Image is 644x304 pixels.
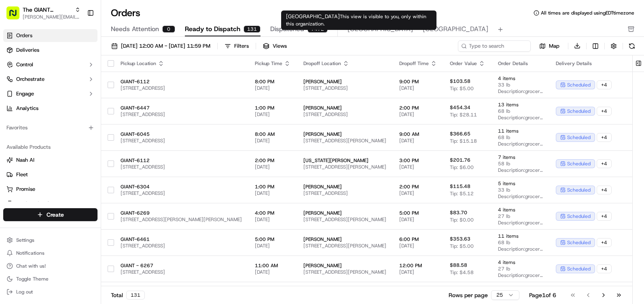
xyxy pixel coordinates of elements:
[303,111,386,118] span: [STREET_ADDRESS]
[498,220,543,226] span: Description: grocery bags
[450,157,470,163] span: $201.76
[498,88,543,95] span: Description: grocery bags
[16,90,34,97] span: Engage
[498,160,543,167] span: 58 lb
[8,8,24,24] img: Nash
[498,75,543,82] span: 4 items
[255,78,290,85] span: 8:00 PM
[498,239,543,246] span: 68 lb
[111,24,159,34] span: Needs Attention
[626,40,638,52] button: Refresh
[399,243,437,249] span: [DATE]
[498,259,543,266] span: 4 items
[498,108,543,114] span: 68 lb
[450,190,474,197] span: Tip: $5.12
[162,25,175,33] div: 0
[303,190,386,196] span: [STREET_ADDRESS]
[399,157,437,164] span: 3:00 PM
[16,237,34,243] span: Settings
[399,236,437,243] span: 6:00 PM
[23,6,72,14] button: The GIANT Company
[255,60,290,67] div: Pickup Time
[498,285,543,292] span: 6 items
[255,137,290,144] span: [DATE]
[597,238,612,247] div: + 4
[121,262,242,269] span: GIANT - 6267
[138,80,147,89] button: Start new chat
[597,80,612,89] div: + 4
[3,208,97,221] button: Create
[498,233,543,239] span: 11 items
[597,264,612,273] div: + 4
[3,286,97,298] button: Log out
[303,164,386,170] span: [STREET_ADDRESS][PERSON_NAME]
[255,184,290,190] span: 1:00 PM
[303,184,386,190] span: [PERSON_NAME]
[498,213,543,220] span: 27 lb
[567,82,591,88] span: scheduled
[303,85,386,91] span: [STREET_ADDRESS]
[16,46,39,54] span: Deliveries
[3,44,97,57] a: Deliveries
[16,117,62,125] span: Knowledge Base
[255,210,290,216] span: 4:00 PM
[108,40,214,52] button: [DATE] 12:00 AM - [DATE] 11:59 PM
[498,246,543,252] span: Description: grocery bags
[450,183,470,190] span: $115.48
[121,42,210,50] span: [DATE] 12:00 AM - [DATE] 11:59 PM
[126,291,145,300] div: 131
[450,164,474,171] span: Tip: $6.00
[303,269,386,275] span: [STREET_ADDRESS][PERSON_NAME]
[16,61,33,68] span: Control
[450,262,467,268] span: $88.58
[121,236,242,243] span: GIANT-6461
[450,269,474,276] span: Tip: $4.58
[281,11,436,30] div: [GEOGRAPHIC_DATA]
[3,247,97,259] button: Notifications
[303,60,386,67] div: Dropoff Location
[450,78,470,84] span: $103.58
[458,40,531,52] input: Type to search
[221,40,252,52] button: Filters
[303,105,386,111] span: [PERSON_NAME]
[303,262,386,269] span: [PERSON_NAME]
[121,164,242,170] span: [STREET_ADDRESS]
[16,76,44,83] span: Orchestrate
[6,186,94,193] a: Promise
[255,157,290,164] span: 2:00 PM
[65,114,133,129] a: 💻API Documentation
[450,138,477,144] span: Tip: $15.18
[244,25,261,33] div: 131
[121,243,242,249] span: [STREET_ADDRESS]
[303,137,386,144] span: [STREET_ADDRESS][PERSON_NAME]
[567,134,591,141] span: scheduled
[16,105,38,112] span: Analytics
[498,266,543,272] span: 27 lb
[534,41,565,51] button: Map
[76,117,130,125] span: API Documentation
[21,52,146,61] input: Got a question? Start typing here...
[6,200,94,207] a: Product Catalog
[498,114,543,121] span: Description: grocery bags
[498,207,543,213] span: 4 items
[567,266,591,272] span: scheduled
[498,141,543,147] span: Description: grocery bags
[255,164,290,170] span: [DATE]
[3,121,97,134] div: Favorites
[121,111,242,118] span: [STREET_ADDRESS]
[255,269,290,275] span: [DATE]
[450,85,474,92] span: Tip: $5.00
[567,108,591,114] span: scheduled
[399,184,437,190] span: 2:00 PM
[121,105,242,111] span: GIANT-6447
[5,114,65,129] a: 📗Knowledge Base
[259,40,290,52] button: Views
[597,159,612,168] div: + 4
[450,131,470,137] span: $366.65
[498,101,543,108] span: 13 items
[597,107,612,116] div: + 4
[255,243,290,249] span: [DATE]
[399,190,437,196] span: [DATE]
[3,3,84,23] button: The GIANT Company[PERSON_NAME][EMAIL_ADDRESS][PERSON_NAME][DOMAIN_NAME]
[567,187,591,193] span: scheduled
